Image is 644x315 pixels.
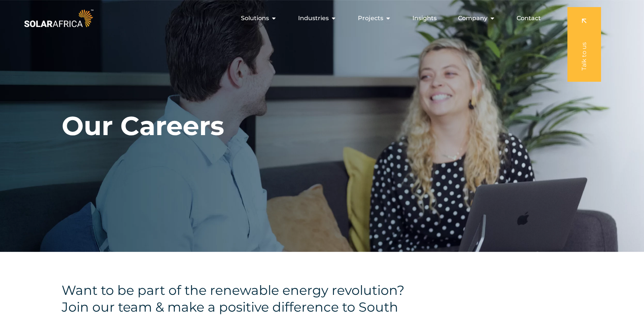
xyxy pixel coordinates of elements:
[298,14,329,23] span: Industries
[95,11,547,26] div: Menu Toggle
[241,14,269,23] span: Solutions
[358,14,383,23] span: Projects
[62,110,224,142] h1: Our Careers
[412,14,437,23] a: Insights
[458,14,487,23] span: Company
[95,11,547,26] nav: Menu
[517,14,541,23] a: Contact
